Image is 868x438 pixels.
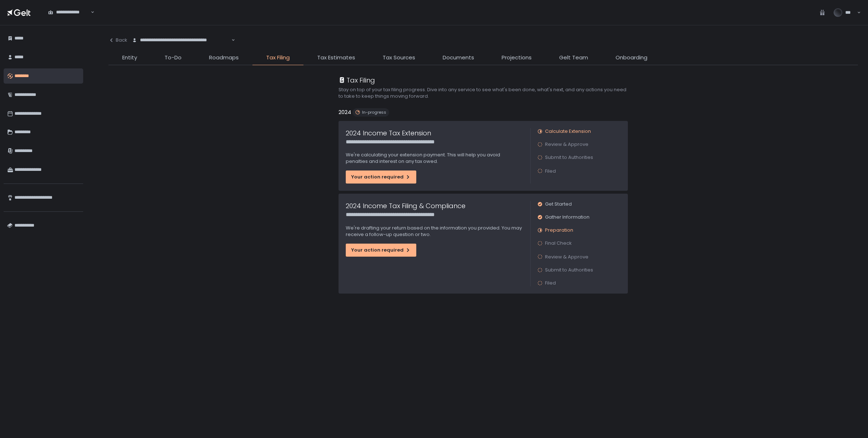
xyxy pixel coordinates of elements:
span: Filed [545,280,556,286]
span: Final Check [545,240,572,247]
span: Submit to Authorities [545,154,593,161]
div: Back [109,37,127,43]
span: Calculate Extension [545,128,591,135]
div: Search for option [43,5,94,20]
input: Search for option [89,9,90,16]
span: To-Do [165,54,182,62]
span: Projections [502,54,532,62]
button: Your action required [346,170,416,184]
span: Preparation [545,227,573,233]
p: We're drafting your return based on the information you provided. You may receive a follow-up que... [346,225,523,238]
h1: 2024 Income Tax Extension [346,128,431,138]
span: Tax Estimates [317,54,355,62]
h1: 2024 Income Tax Filing & Compliance [346,201,465,211]
span: Get Started [545,201,572,207]
span: Submit to Authorities [545,267,593,273]
p: We're calculating your extension payment. This will help you avoid penalties and interest on any ... [346,152,523,165]
button: Your action required [346,244,416,257]
div: Search for option [127,33,235,48]
span: Tax Filing [266,54,290,62]
span: Entity [122,54,137,62]
span: Gather Information [545,214,590,220]
span: Documents [443,54,474,62]
button: Back [109,33,127,48]
span: Review & Approve [545,141,588,148]
h2: Stay on top of your tax filing progress. Dive into any service to see what's been done, what's ne... [339,87,628,100]
span: Onboarding [616,54,647,62]
span: Roadmaps [209,54,239,62]
span: In-progress [362,110,386,115]
div: Tax Filing [339,75,375,85]
span: Tax Sources [383,54,415,62]
div: Your action required [351,247,411,253]
div: Your action required [351,174,411,180]
span: Review & Approve [545,253,588,260]
span: Filed [545,168,556,174]
span: Gelt Team [559,54,588,62]
h2: 2024 [339,108,351,117]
